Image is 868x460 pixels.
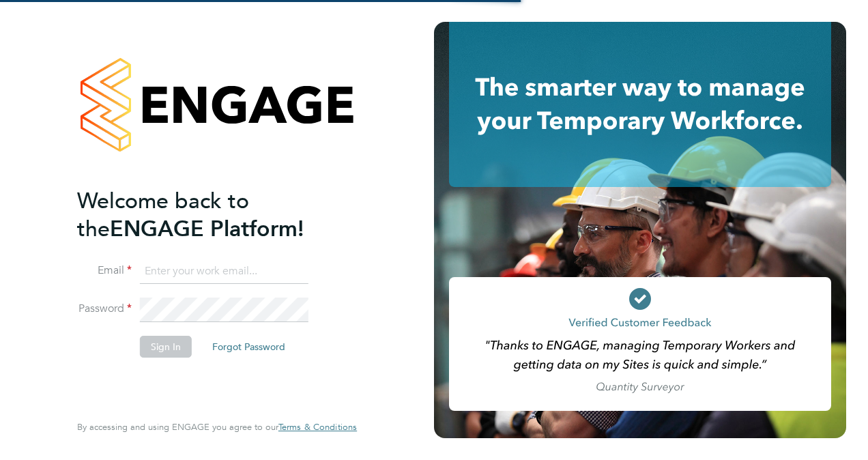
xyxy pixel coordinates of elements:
h2: ENGAGE Platform! [77,187,343,243]
button: Sign In [140,336,192,358]
a: Terms & Conditions [278,422,357,433]
button: Forgot Password [201,336,296,358]
span: Terms & Conditions [278,421,357,433]
label: Email [77,263,132,278]
input: Enter your work email... [140,259,308,284]
label: Password [77,302,132,316]
span: By accessing and using ENGAGE you agree to our [77,421,357,433]
span: Welcome back to the [77,188,249,242]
